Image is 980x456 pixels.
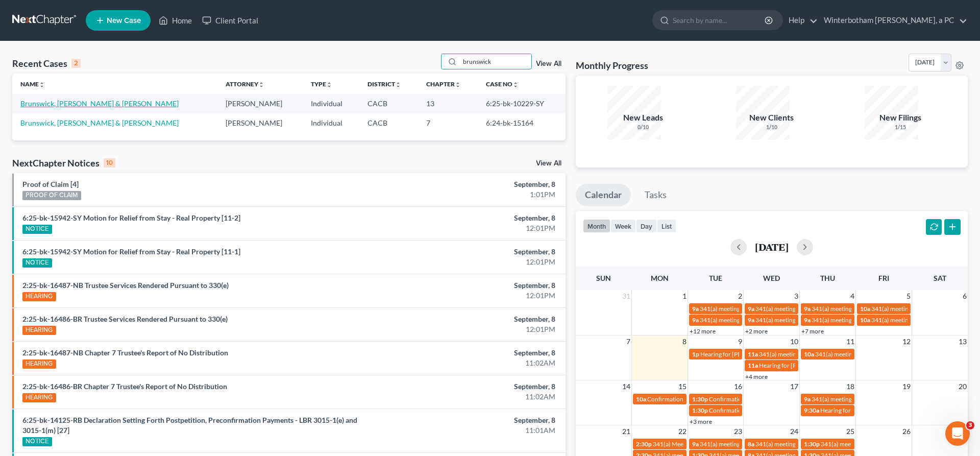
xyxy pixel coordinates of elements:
[755,440,854,448] span: 341(a) meeting for [PERSON_NAME]
[22,292,56,301] div: HEARING
[901,425,912,438] span: 26
[700,350,840,358] span: Hearing for [PERSON_NAME] and [PERSON_NAME]
[384,324,555,334] div: 12:01PM
[22,416,357,435] a: 6:25-bk-14125-RB Declaration Setting Forth Postpetition, Preconfirmation Payments - LBR 3015-1(e)...
[755,242,789,252] h2: [DATE]
[384,179,555,189] div: September, 8
[22,359,56,369] div: HEARING
[755,305,854,313] span: 341(a) meeting for [PERSON_NAME]
[657,219,676,233] button: list
[197,11,263,30] a: Client Portal
[700,316,908,324] span: 341(a) meeting for [PERSON_NAME] [PERSON_NAME] and [PERSON_NAME]
[635,184,676,206] a: Tasks
[636,440,652,448] span: 2:30p
[71,59,81,68] div: 2
[934,274,946,282] span: Sat
[748,440,754,448] span: 8a
[384,213,555,223] div: September, 8
[39,82,45,88] i: unfold_more
[845,335,855,348] span: 11
[384,381,555,392] div: September, 8
[311,80,332,88] a: Typeunfold_more
[621,425,631,438] span: 21
[692,350,699,358] span: 1p
[709,395,934,403] span: Confirmation hearing for [PERSON_NAME] and [PERSON_NAME] [PERSON_NAME]
[384,291,555,301] div: 12:01PM
[460,54,531,69] input: Search by name...
[804,305,811,313] span: 9a
[478,113,565,132] td: 6:24-bk-15164
[812,305,910,313] span: 341(a) meeting for [PERSON_NAME]
[677,380,688,393] span: 15
[384,257,555,267] div: 12:01PM
[22,437,52,446] div: NOTICE
[745,327,768,335] a: +2 more
[804,395,811,403] span: 9a
[22,348,228,357] a: 2:25-bk-16487-NB Chapter 7 Trustee's Report of No Distribution
[700,305,908,313] span: 341(a) meeting for [PERSON_NAME] [PERSON_NAME] and [PERSON_NAME]
[22,213,240,222] a: 6:25-bk-15942-SY Motion for Relief from Stay - Real Property [11-2]
[384,392,555,402] div: 11:02AM
[22,326,56,335] div: HEARING
[418,113,478,132] td: 7
[690,418,712,425] a: +3 more
[783,11,818,30] a: Help
[819,11,967,30] a: Winterbotham [PERSON_NAME], a PC
[384,314,555,324] div: September, 8
[763,274,780,282] span: Wed
[217,94,303,113] td: [PERSON_NAME]
[486,80,519,88] a: Case Nounfold_more
[20,99,179,108] a: Brunswick, [PERSON_NAME] & [PERSON_NAME]
[692,395,708,403] span: 1:30p
[610,219,636,233] button: week
[677,425,688,438] span: 22
[673,11,766,30] input: Search by name...
[367,80,401,88] a: Districtunfold_more
[871,316,970,324] span: 341(a) meeting for [PERSON_NAME]
[384,247,555,257] div: September, 8
[736,112,807,124] div: New Clients
[384,280,555,291] div: September, 8
[804,350,814,358] span: 10a
[733,425,743,438] span: 23
[860,316,870,324] span: 10a
[865,112,936,124] div: New Filings
[303,113,359,132] td: Individual
[512,82,519,88] i: unfold_more
[104,158,115,167] div: 10
[681,335,688,348] span: 8
[22,258,52,268] div: NOTICE
[748,305,754,313] span: 9a
[576,59,648,71] h3: Monthly Progress
[625,335,631,348] span: 7
[22,180,79,188] a: Proof of Claim [4]
[653,440,812,448] span: 341(a) Meeting for [PERSON_NAME] and [PERSON_NAME]
[22,247,240,256] a: 6:25-bk-15942-SY Motion for Relief from Stay - Real Property [11-1]
[801,327,824,335] a: +7 more
[636,219,657,233] button: day
[845,425,855,438] span: 25
[107,17,141,25] span: New Case
[700,440,798,448] span: 341(a) meeting for [PERSON_NAME]
[651,274,669,282] span: Mon
[478,94,565,113] td: 6:25-bk-10229-SY
[384,425,555,436] div: 11:01AM
[958,380,968,393] span: 20
[22,281,229,290] a: 2:25-bk-16487-NB Trustee Services Rendered Pursuant to 330(e)
[258,82,264,88] i: unfold_more
[945,421,970,446] iframe: Intercom live chat
[690,327,716,335] a: +12 more
[326,82,332,88] i: unfold_more
[583,219,610,233] button: month
[845,380,855,393] span: 18
[154,11,197,30] a: Home
[22,225,52,234] div: NOTICE
[737,335,743,348] span: 9
[733,380,743,393] span: 16
[384,358,555,368] div: 11:02AM
[359,94,418,113] td: CACB
[384,189,555,200] div: 1:01PM
[217,113,303,132] td: [PERSON_NAME]
[636,395,646,403] span: 10a
[692,440,699,448] span: 9a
